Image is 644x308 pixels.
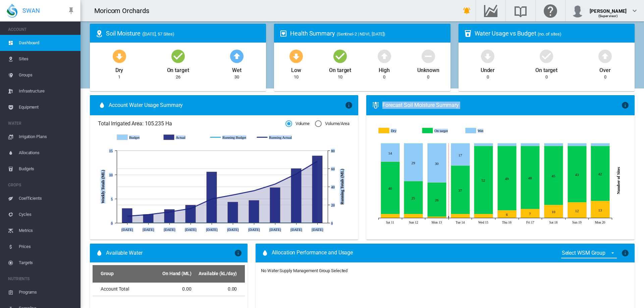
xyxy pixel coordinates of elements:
th: On Hand (ML) [143,265,194,283]
span: Prices [19,239,75,255]
tspan: [DATE] [143,227,154,231]
g: Wet Oct 15, 2025 2 [474,143,493,146]
tspan: [DATE] [227,227,239,231]
span: Cycles [19,206,75,223]
g: Dry Oct 16, 2025 6 [497,210,516,218]
g: Running Actual [257,134,297,140]
md-icon: icon-cup-water [464,29,472,38]
circle: Running Budget 13 Oct 0 [316,222,319,224]
span: Groups [19,67,75,83]
div: On target [329,64,351,74]
tspan: Thu 16 [502,221,511,224]
span: Coefficients [19,190,75,206]
g: On target Oct 11, 2025 40 [381,162,399,214]
div: 0 [604,74,606,80]
tspan: [DATE] [185,227,197,231]
span: Account Water Usage Summary [109,102,345,109]
g: On target Oct 18, 2025 45 [544,146,563,205]
tspan: 15 [109,149,113,153]
tspan: 0 [331,221,333,225]
circle: Running Actual 25 Aug 12.26 [168,210,171,213]
tspan: Fri 17 [526,221,534,224]
tspan: [DATE] [269,227,281,231]
circle: Running Budget 25 Aug 0 [168,222,171,224]
tspan: [DATE] [248,227,260,231]
md-icon: icon-arrow-up-bold-circle [597,48,613,64]
md-radio-button: Volume/Area [315,121,350,127]
g: On target Oct 19, 2025 43 [568,146,586,202]
g: Actual 25 Aug 2.88 [164,209,175,223]
tspan: [DATE] [164,227,175,231]
tspan: Sun 19 [572,221,582,224]
tspan: 0 [111,221,113,225]
span: Allocation Performance and Usage [272,249,353,257]
tspan: Sun 12 [409,221,418,224]
div: 30 [234,74,239,80]
md-icon: icon-information [621,249,629,257]
div: Moricom Orchards [94,6,155,15]
md-icon: icon-water [98,101,106,109]
md-icon: icon-bell-ring [463,7,471,15]
span: Targets [19,255,75,271]
tspan: Mon 20 [595,221,605,224]
tspan: [DATE] [290,227,302,231]
g: Dry Oct 18, 2025 10 [544,205,563,218]
md-icon: icon-arrow-down-bold-circle [288,48,304,64]
circle: Running Budget 6 Oct 0 [295,222,298,224]
tspan: Weekly Totals (ML) [101,170,105,203]
div: Soil Moisture [106,29,261,38]
md-icon: Search the knowledge base [513,7,529,15]
div: 0 [487,74,489,80]
span: ([DATE], 57 Sites) [142,32,174,37]
span: Total Irrigated Area: 105.235 Ha [98,120,285,127]
span: Equipment [19,99,75,115]
tspan: 10 [109,173,113,177]
md-icon: icon-pin [67,7,75,15]
div: 10 [338,74,342,80]
md-icon: icon-information [621,101,629,109]
span: NUTRIENTS [8,273,75,284]
div: Low [291,64,301,74]
div: 26 [176,74,180,80]
circle: Running Actual 11 Aug 7.56 [126,215,128,218]
md-icon: icon-checkbox-marked-circle [332,48,348,64]
tspan: Number of Sites [616,167,621,194]
circle: Running Budget 8 Sept 0 [210,222,213,224]
span: ACCOUNT [8,24,75,35]
span: Infrastructure [19,83,75,99]
g: Actual 13 Oct 13.98 [312,156,323,223]
th: Available (kL/day) [194,265,245,283]
md-icon: icon-arrow-down-bold-circle [480,48,496,64]
tspan: [DATE] [206,227,218,231]
div: Wet [232,64,241,74]
tspan: Wed 15 [478,221,488,224]
g: Actual 1 Sept 3.75 [185,205,196,223]
md-icon: icon-arrow-up-bold-circle [376,48,392,64]
g: Running Budget [210,134,250,140]
span: Metrics [19,223,75,239]
g: Dry Oct 19, 2025 12 [568,202,586,218]
button: icon-bell-ring [460,4,474,17]
g: Dry Oct 15, 2025 3 [474,214,493,218]
g: Wet Oct 18, 2025 2 [544,143,563,146]
span: Dashboard [19,35,75,51]
md-icon: Click here for help [542,7,558,15]
span: (Sentinel-2 | NDVI, [DATE]) [337,32,385,37]
g: On target Oct 14, 2025 37 [451,166,470,214]
tspan: Tue 14 [455,221,465,224]
tspan: Running Totals (ML) [340,169,344,204]
img: profile.jpg [571,4,584,17]
md-icon: icon-water [95,249,103,257]
md-icon: icon-checkbox-marked-circle [538,48,554,64]
circle: Running Budget 18 Aug 0 [147,222,150,224]
md-icon: icon-heart-box-outline [279,29,287,38]
g: On target Oct 15, 2025 52 [474,146,493,214]
div: Dry [115,64,123,74]
md-icon: icon-arrow-down-bold-circle [111,48,127,64]
circle: Running Actual 29 Sept 43.09 [274,183,276,185]
md-icon: icon-information [345,101,353,109]
g: Wet Oct 14, 2025 17 [451,143,470,166]
tspan: 80 [331,149,335,153]
md-icon: icon-arrow-up-bold-circle [229,48,245,64]
div: 1 [118,74,120,80]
